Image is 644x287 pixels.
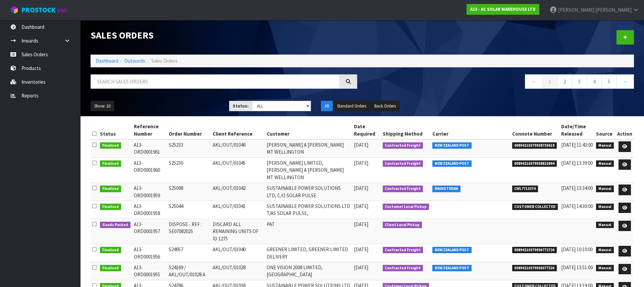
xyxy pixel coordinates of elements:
th: Connote Number [511,121,560,139]
td: AKL/OUT/01042 [211,183,265,201]
small: WMS [57,7,67,14]
span: Client Local Pickup [383,222,422,228]
span: NEW ZEALAND POST [432,142,472,149]
span: [DATE] [354,185,368,191]
img: cube-alt.png [10,6,18,14]
span: Manual [596,247,614,254]
button: Back Orders [371,101,399,112]
button: Standard Orders [333,101,370,112]
a: 3 [572,74,587,89]
td: S25233 [167,139,211,157]
span: [DATE] 14:30:00 [561,203,593,209]
td: S25044 [167,201,211,219]
span: [DATE] 11:43:00 [561,142,593,148]
span: 00894210379938822894 [512,160,557,167]
span: Contracted Freight [383,247,423,254]
th: Carrier [431,121,511,139]
td: A13-ORD0001957 [132,219,167,244]
button: All [321,101,333,112]
span: [DATE] [354,160,368,166]
td: [PERSON_NAME] LIMITED, [PERSON_NAME] A [PERSON_NAME] MT WELLINGTON [265,157,353,183]
span: [DATE] [354,203,368,209]
td: S25230 [167,157,211,183]
span: Manual [596,186,614,192]
th: Shipping Method [381,121,431,139]
span: Contracted Freight [383,186,423,192]
td: GREENER LIMITED, GREENER LIMITED DELIVERY [265,244,353,262]
a: 2 [557,74,572,89]
a: 1 [542,74,557,89]
a: 4 [587,74,602,89]
td: S24169 / AKL/OUT/01028 A [167,262,211,280]
a: Outwards [124,58,145,64]
td: SUSTAINABLE POWER SOLUTIONS LTD, C/O SOLAR PULSE [265,183,353,201]
td: A13-ORD0001956 [132,244,167,262]
strong: Status: [233,103,249,109]
span: ProStock [21,6,56,14]
td: AKL/OUT/01046 [211,139,265,157]
span: NEW ZEALAND POST [432,247,472,254]
span: NEW ZEALAND POST [432,160,472,167]
span: Finalised [100,247,121,254]
td: DISCARD ALL REMAINING UNITS OF ID 1275 [211,219,265,244]
span: Customer Local Pickup [383,204,429,210]
span: Finalised [100,160,121,167]
td: S24957 [167,244,211,262]
th: Customer [265,121,353,139]
span: 00894210379936772726 [512,247,557,254]
span: CWL7713374 [512,186,538,192]
td: A13-ORD0001959 [132,183,167,201]
span: [PERSON_NAME] [558,7,594,13]
td: A13-ORD0001960 [132,157,167,183]
th: Date Required [352,121,381,139]
span: Finalised [100,265,121,272]
span: 00894210379938733619 [512,142,557,149]
span: [DATE] 13:39:00 [561,160,593,166]
span: MAINSTREAM [432,186,461,192]
span: Manual [596,222,614,228]
span: CUSTOMER COLLECTED [512,204,558,210]
span: Contracted Freight [383,142,423,149]
span: NEW ZEALAND POST [432,265,472,272]
a: 5 [601,74,616,89]
span: Sales Orders [151,58,178,64]
span: Finalised [100,204,121,210]
th: Status [98,121,132,139]
strong: A13 - AC SOLAR WAREHOUSE LTD [470,6,536,12]
span: [DATE] [354,142,368,148]
td: S25098 [167,183,211,201]
span: [DATE] [354,246,368,253]
td: A13-ORD0001955 [132,262,167,280]
span: Goods Packed [100,222,130,228]
th: Reference Number [132,121,167,139]
td: [PERSON_NAME] A [PERSON_NAME] MT WELLINGTON [265,139,353,157]
span: Finalised [100,142,121,149]
td: SUSTAINABLE POWER SOLUTIONS LTD T/AS SOLAR PULSE, [265,201,353,219]
span: [PERSON_NAME] [595,7,632,13]
td: A13-ORD0001961 [132,139,167,157]
td: DISPOSE - REF : SE07082025 [167,219,211,244]
span: [DATE] 13:34:00 [561,185,593,191]
td: AKL/OUT/01041 [211,201,265,219]
th: Client Reference [211,121,265,139]
th: Source [594,121,615,139]
a: Dashboard [96,58,118,64]
th: Order Number [167,121,211,139]
td: AKL/OUT/01040 [211,244,265,262]
span: Manual [596,265,614,272]
th: Action [615,121,634,139]
td: PAT [265,219,353,244]
span: 00894210379936077326 [512,265,557,272]
td: AKL/OUT/01045 [211,157,265,183]
td: A13-ORD0001958 [132,201,167,219]
th: Date/Time Released [559,121,594,139]
span: [DATE] [354,264,368,271]
button: Show: 10 [91,101,114,112]
span: [DATE] 13:51:00 [561,264,593,271]
h1: Sales Orders [91,30,357,41]
span: Manual [596,204,614,210]
span: [DATE] [354,221,368,227]
span: [DATE] 10:10:00 [561,246,593,253]
span: Manual [596,142,614,149]
span: Finalised [100,186,121,192]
